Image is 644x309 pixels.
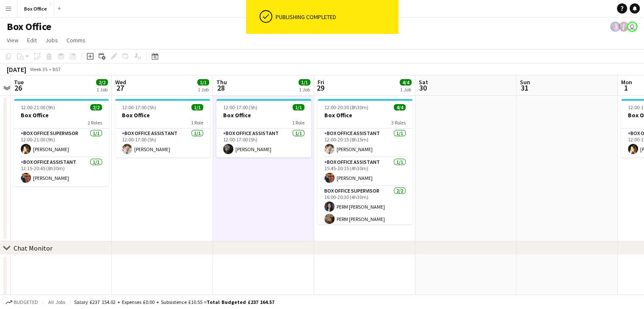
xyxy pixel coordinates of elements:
span: Edit [27,36,37,44]
span: All jobs [47,299,67,305]
div: BST [53,66,61,72]
span: View [7,36,19,44]
a: Comms [63,35,89,46]
button: Box Office [17,0,54,17]
a: Edit [24,35,40,46]
button: Budgeted [4,298,39,307]
app-user-avatar: Frazer Mclean [610,22,620,32]
div: Publishing completed [276,13,395,21]
span: Total Budgeted £237 164.57 [207,299,274,305]
span: Budgeted [14,299,38,305]
span: Jobs [45,36,58,44]
h1: Box Office [7,20,51,33]
div: [DATE] [7,65,26,74]
app-user-avatar: Millie Haldane [627,22,637,32]
div: Chat Monitor [14,244,53,252]
div: Salary £237 154.02 + Expenses £0.00 + Subsistence £10.55 = [74,299,274,305]
span: Comms [66,36,86,44]
a: Jobs [42,35,61,46]
app-user-avatar: Lexi Clare [619,22,629,32]
a: View [3,35,22,46]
